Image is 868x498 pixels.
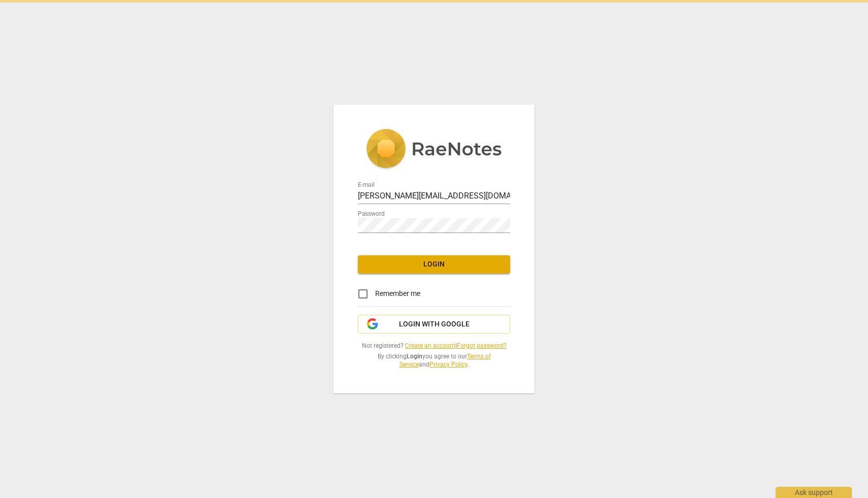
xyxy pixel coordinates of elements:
[358,352,510,369] span: By clicking you agree to our and .
[358,211,385,217] label: Password
[366,129,502,171] img: 5ac2273c67554f335776073100b6d88f.svg
[776,487,852,498] div: Ask support
[375,288,420,299] span: Remember me
[358,342,510,350] span: Not registered? |
[358,255,510,274] button: Login
[366,259,502,270] span: Login
[399,353,491,369] a: Terms of Service
[358,182,375,188] label: E-mail
[358,315,510,334] button: Login with Google
[407,353,422,360] b: Login
[457,342,507,349] a: Forgot password?
[429,361,468,368] a: Privacy Policy
[405,342,455,349] a: Create an account
[399,319,470,329] span: Login with Google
